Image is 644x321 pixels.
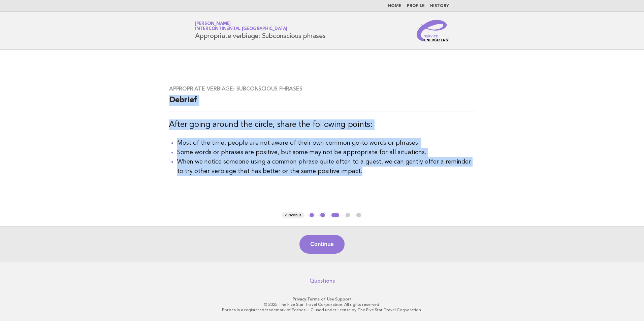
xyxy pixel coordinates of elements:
[407,4,425,8] a: Profile
[177,138,475,148] li: Most of the time, people are not aware of their own common go-to words or phrases.
[299,235,344,254] button: Continue
[195,27,287,31] span: InterContinental [GEOGRAPHIC_DATA]
[169,95,475,111] h2: Debrief
[307,297,334,301] a: Terms of Use
[177,157,475,176] li: When we notice someone using a common phrase quite often to a guest, we can gently offer a remind...
[319,212,326,219] button: 2
[116,296,528,302] p: · ·
[282,212,304,219] button: < Previous
[116,307,528,313] p: Forbes is a registered trademark of Forbes LLC used under license by The Five Star Travel Corpora...
[195,22,287,31] a: [PERSON_NAME]InterContinental [GEOGRAPHIC_DATA]
[335,297,352,301] a: Support
[310,278,335,284] a: Questions
[430,4,449,8] a: History
[169,85,475,92] h3: Appropriate verbiage: Subconscious phrases
[177,148,475,157] li: Some words or phrases are positive, but some may not be appropriate for all situations.
[116,302,528,307] p: © 2025 The Five Star Travel Corporation. All rights reserved.
[417,20,449,41] img: Service Energizers
[388,4,401,8] a: Home
[169,119,475,130] h3: After going around the circle, share the following points:
[309,212,315,219] button: 1
[195,22,326,39] h1: Appropriate verbiage: Subconscious phrases
[293,297,306,301] a: Privacy
[330,212,340,219] button: 3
